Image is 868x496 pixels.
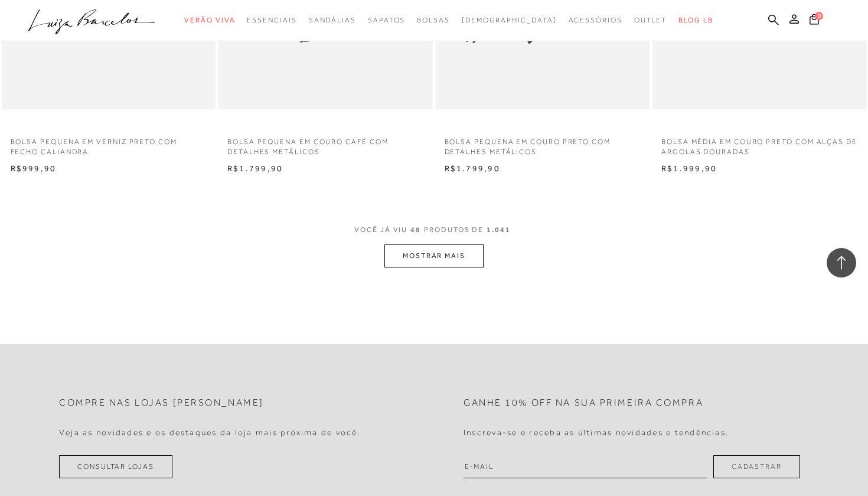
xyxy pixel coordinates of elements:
[11,164,57,173] span: R$999,90
[634,16,667,24] span: Outlet
[410,226,421,234] span: 48
[227,164,283,173] span: R$1.799,90
[218,130,433,157] a: BOLSA PEQUENA EM COURO CAFÉ COM DETALHES METÁLICOS
[59,455,172,478] a: Consultar Lojas
[417,16,450,24] span: Bolsas
[806,13,823,29] button: 0
[569,16,622,24] span: Acessórios
[661,164,717,173] span: R$1.999,90
[464,455,707,478] input: E-mail
[384,244,484,267] button: MOSTRAR MAIS
[309,9,356,31] a: noSubCategoriesText
[678,9,713,31] a: BLOG LB
[417,9,450,31] a: noSubCategoriesText
[436,130,650,157] a: BOLSA PEQUENA EM COURO PRETO COM DETALHES METÁLICOS
[368,16,405,24] span: Sapatos
[462,16,557,24] span: [DEMOGRAPHIC_DATA]
[445,164,500,173] span: R$1.799,90
[368,9,405,31] a: noSubCategoriesText
[247,9,296,31] a: noSubCategoriesText
[184,9,235,31] a: noSubCategoriesText
[652,130,867,157] a: BOLSA MÉDIA EM COURO PRETO COM ALÇAS DE ARGOLAS DOURADAS
[184,16,235,24] span: Verão Viva
[247,16,296,24] span: Essenciais
[59,428,361,438] h4: Veja as novidades e os destaques da loja mais próxima de você.
[634,9,667,31] a: noSubCategoriesText
[2,130,216,157] a: BOLSA PEQUENA EM VERNIZ PRETO COM FECHO CALIANDRA
[464,397,703,409] h2: Ganhe 10% off na sua primeira compra
[59,397,264,409] h2: Compre nas lojas [PERSON_NAME]
[464,428,729,438] h4: Inscreva-se e receba as últimas novidades e tendências.
[713,455,800,478] button: Cadastrar
[309,16,356,24] span: Sandálias
[487,226,511,234] span: 1.041
[678,16,713,24] span: BLOG LB
[354,226,514,234] span: VOCÊ JÁ VIU PRODUTOS DE
[569,9,622,31] a: noSubCategoriesText
[462,9,557,31] a: noSubCategoriesText
[815,12,823,20] span: 0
